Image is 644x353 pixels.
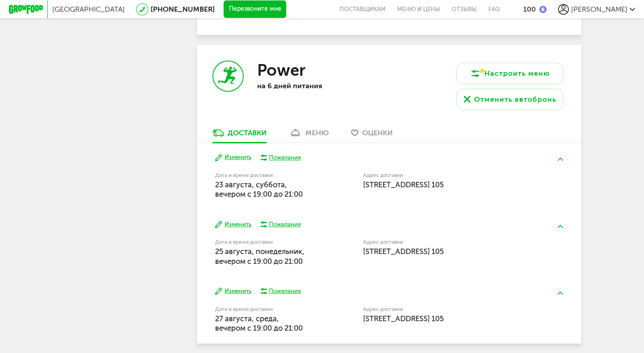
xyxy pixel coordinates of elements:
span: Оценки [362,129,393,137]
a: [PHONE_NUMBER] [151,5,215,13]
img: bonus_b.cdccf46.png [539,6,547,13]
button: Перезвоните мне [224,0,286,18]
button: Изменить [215,287,251,296]
button: Отменить автобронь [456,89,563,110]
label: Дата и время доставки [215,307,318,312]
button: Настроить меню [456,63,563,84]
div: Пожелания [269,287,301,295]
div: 100 [523,5,536,13]
span: [STREET_ADDRESS] 105 [363,314,444,323]
label: Адрес доставки [363,307,530,312]
label: Адрес доставки [363,240,530,245]
a: Доставки [208,128,271,142]
div: меню [305,129,329,137]
label: Дата и время доставки [215,173,318,178]
button: Пожелания [260,287,301,295]
button: Пожелания [260,220,301,228]
img: arrow-up-green.5eb5f82.svg [558,225,563,228]
span: [GEOGRAPHIC_DATA] [52,5,125,13]
label: Дата и время доставки [215,240,318,245]
button: Пожелания [260,154,301,162]
span: 23 августа, суббота, вечером c 19:00 до 21:00 [215,180,303,198]
span: [STREET_ADDRESS] 105 [363,247,444,256]
h3: Power [257,60,305,80]
a: меню [284,128,333,142]
p: на 6 дней питания [257,82,373,90]
a: Оценки [347,128,397,142]
span: 27 августа, среда, вечером c 19:00 до 21:00 [215,314,303,332]
img: arrow-up-green.5eb5f82.svg [558,292,563,295]
div: Отменить автобронь [474,94,556,105]
img: arrow-up-green.5eb5f82.svg [558,158,563,161]
button: Изменить [215,153,251,162]
div: Пожелания [269,154,301,162]
div: Доставки [228,129,267,137]
div: Пожелания [269,220,301,228]
span: 25 августа, понедельник, вечером c 19:00 до 21:00 [215,247,305,265]
label: Адрес доставки [363,173,530,178]
span: [PERSON_NAME] [571,5,627,13]
button: Изменить [215,220,251,229]
span: [STREET_ADDRESS] 105 [363,180,444,189]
